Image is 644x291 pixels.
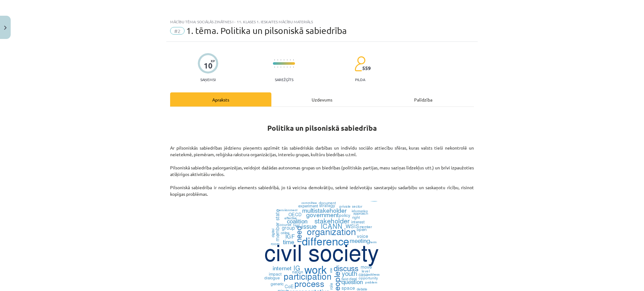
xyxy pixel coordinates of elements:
[271,92,373,107] div: Uzdevums
[280,66,281,68] img: icon-short-line-57e1e144782c952c97e751825c79c345078a6d821885a25fce030b3d8c18986b.svg
[274,66,275,68] img: icon-short-line-57e1e144782c952c97e751825c79c345078a6d821885a25fce030b3d8c18986b.svg
[267,124,377,133] strong: Politika un pilsoniskā sabiedrība
[274,59,275,61] img: icon-short-line-57e1e144782c952c97e751825c79c345078a6d821885a25fce030b3d8c18986b.svg
[277,66,278,68] img: icon-short-line-57e1e144782c952c97e751825c79c345078a6d821885a25fce030b3d8c18986b.svg
[284,59,284,61] img: icon-short-line-57e1e144782c952c97e751825c79c345078a6d821885a25fce030b3d8c18986b.svg
[170,19,474,24] div: Mācību tēma: Sociālās zinātnes i - 11. klases 1. ieskaites mācību materiāls
[211,59,215,63] span: XP
[373,92,474,107] div: Palīdzība
[170,145,474,197] p: Ar pilsoniskās sabiedrības jēdzienu pieņemts apzīmēt tās sabiedriskās darbības un indivīdu sociāl...
[186,25,347,36] span: 1. tēma. Politika un pilsoniskā sabiedrība
[284,66,284,68] img: icon-short-line-57e1e144782c952c97e751825c79c345078a6d821885a25fce030b3d8c18986b.svg
[280,59,281,61] img: icon-short-line-57e1e144782c952c97e751825c79c345078a6d821885a25fce030b3d8c18986b.svg
[293,59,294,61] img: icon-short-line-57e1e144782c952c97e751825c79c345078a6d821885a25fce030b3d8c18986b.svg
[362,65,371,71] span: 559
[293,66,294,68] img: icon-short-line-57e1e144782c952c97e751825c79c345078a6d821885a25fce030b3d8c18986b.svg
[290,59,291,61] img: icon-short-line-57e1e144782c952c97e751825c79c345078a6d821885a25fce030b3d8c18986b.svg
[354,56,365,72] img: students-c634bb4e5e11cddfef0936a35e636f08e4e9abd3cc4e673bd6f9a4125e45ecb1.svg
[4,26,7,30] img: icon-close-lesson-0947bae3869378f0d4975bcd49f059093ad1ed9edebbc8119c70593378902aed.svg
[275,77,293,82] p: Sarežģīts
[277,59,278,61] img: icon-short-line-57e1e144782c952c97e751825c79c345078a6d821885a25fce030b3d8c18986b.svg
[204,61,213,70] div: 10
[355,77,365,82] p: pilda
[198,77,218,82] p: Saņemsi
[170,92,271,107] div: Apraksts
[290,66,291,68] img: icon-short-line-57e1e144782c952c97e751825c79c345078a6d821885a25fce030b3d8c18986b.svg
[170,27,185,35] span: #2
